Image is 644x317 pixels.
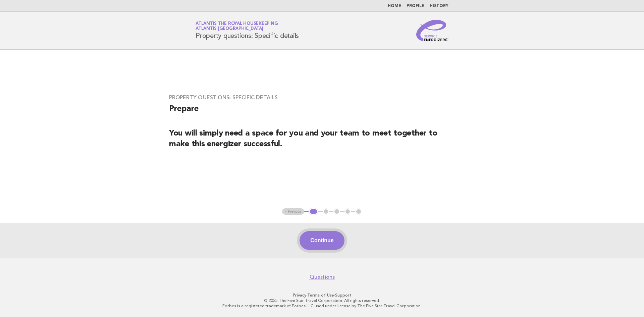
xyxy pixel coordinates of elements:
[169,128,475,155] h2: You will simply need a space for you and your team to meet together to make this energizer succes...
[430,4,448,8] a: History
[117,293,527,298] p: · ·
[388,4,401,8] a: Home
[196,22,299,39] h1: Property questions: Specific details
[169,104,475,120] h2: Prepare
[416,20,448,41] img: Service Energizers
[335,293,352,298] a: Support
[310,274,335,280] a: Questions
[300,231,344,250] button: Continue
[196,21,278,31] a: Atlantis the Royal HousekeepingAtlantis [GEOGRAPHIC_DATA]
[169,94,475,101] h3: Property questions: Specific details
[117,303,527,309] p: Forbes is a registered trademark of Forbes LLC used under license by The Five Star Travel Corpora...
[309,208,318,215] button: 1
[293,293,306,298] a: Privacy
[407,4,424,8] a: Profile
[196,27,263,31] span: Atlantis [GEOGRAPHIC_DATA]
[307,293,334,298] a: Terms of Use
[117,298,527,303] p: © 2025 The Five Star Travel Corporation. All rights reserved.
